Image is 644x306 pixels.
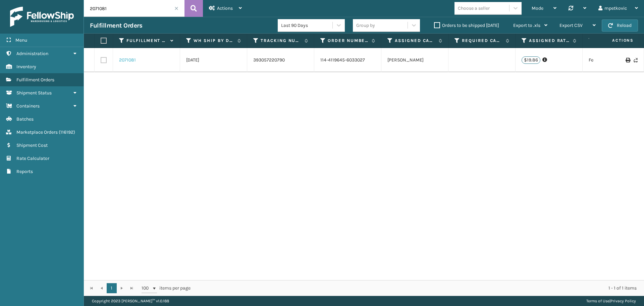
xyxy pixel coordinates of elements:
span: Fulfillment Orders [16,77,54,83]
label: Assigned Rate [529,38,570,44]
span: Marketplace Orders [16,129,58,135]
td: [DATE] [180,48,247,72]
span: ( 116192 ) [59,129,75,135]
span: Shipment Status [16,90,52,96]
label: Required Carrier Service [462,38,502,44]
i: Never Shipped [634,58,638,62]
h3: Fulfillment Orders [90,21,142,30]
div: Choose a seller [458,5,490,12]
label: Assigned Carrier [395,38,435,44]
span: Rate Calculator [16,156,49,161]
a: 1 [107,283,117,293]
label: WH Ship By Date [194,38,234,44]
span: Actions [591,35,638,46]
div: | [586,296,636,306]
span: Export to .xls [513,23,540,28]
a: 2071081 [119,57,136,63]
p: $19.86 [522,56,540,64]
td: [PERSON_NAME] [381,48,448,72]
span: Administration [16,51,48,56]
span: Export CSV [559,23,583,28]
span: Mode [532,5,543,11]
span: Reports [16,169,33,174]
div: Group by [356,22,375,29]
p: Copyright 2023 [PERSON_NAME]™ v 1.0.188 [92,296,169,306]
span: Actions [217,5,233,11]
button: Reload [602,19,638,32]
a: 393057220790 [253,57,285,63]
span: Menu [15,37,27,43]
label: Order Number [328,38,368,44]
span: Shipment Cost [16,142,48,148]
img: logo [10,7,74,27]
label: Tracking Number [261,38,301,44]
a: Terms of Use [586,299,609,303]
span: 100 [142,285,152,292]
span: items per page [142,283,191,293]
label: Orders to be shipped [DATE] [434,23,499,28]
a: 114-4119645-6033027 [320,57,365,63]
div: Last 90 Days [281,22,333,29]
span: Batches [16,116,34,122]
span: Containers [16,103,40,109]
span: Inventory [16,64,36,70]
a: Privacy Policy [610,299,636,303]
div: 1 - 1 of 1 items [200,285,637,292]
i: Print Label [626,58,630,62]
label: Fulfillment Order Id [126,38,167,44]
